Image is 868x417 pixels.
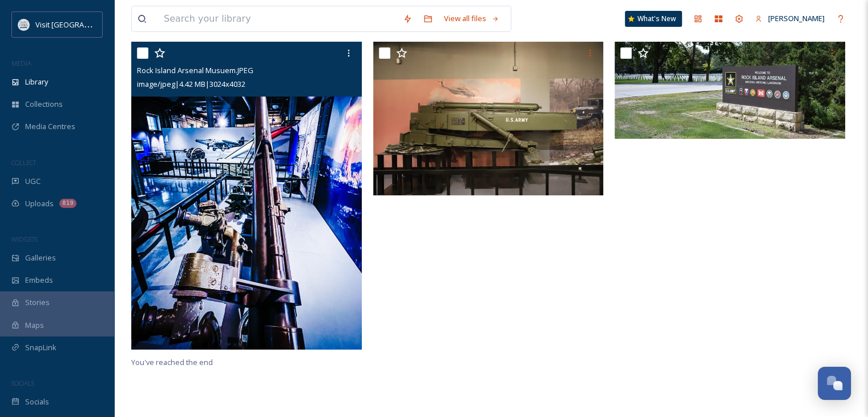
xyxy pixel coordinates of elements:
[768,13,825,23] span: [PERSON_NAME]
[158,6,397,31] input: Search your library
[25,342,56,353] span: SnapLink
[615,42,845,139] img: RIA_Moline_Gate_sign_for_scroller.jpg
[35,19,124,30] span: Visit [GEOGRAPHIC_DATA]
[25,176,41,187] span: UGC
[25,99,63,110] span: Collections
[818,367,851,400] button: Open Chat
[25,320,44,331] span: Maps
[131,357,213,367] span: You've reached the end
[59,199,76,208] div: 819
[25,396,49,407] span: Socials
[11,235,38,243] span: WIDGETS
[18,19,30,30] img: QCCVB_VISIT_vert_logo_4c_tagline_122019.svg
[11,59,31,67] span: MEDIA
[749,7,830,30] a: [PERSON_NAME]
[25,198,54,209] span: Uploads
[25,121,75,132] span: Media Centres
[137,65,253,75] span: Rock Island Arsenal Musuem.JPEG
[625,11,682,27] a: What's New
[137,79,245,89] span: image/jpeg | 4.42 MB | 3024 x 4032
[25,275,53,286] span: Embeds
[11,379,34,387] span: SOCIALS
[438,7,505,30] a: View all files
[25,77,48,87] span: Library
[11,158,36,167] span: COLLECT
[25,252,56,263] span: Galleries
[25,297,50,308] span: Stories
[131,42,362,349] img: Rock Island Arsenal Musuem.JPEG
[373,42,604,195] img: Rock Island Arsenal Musuem 2.JPG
